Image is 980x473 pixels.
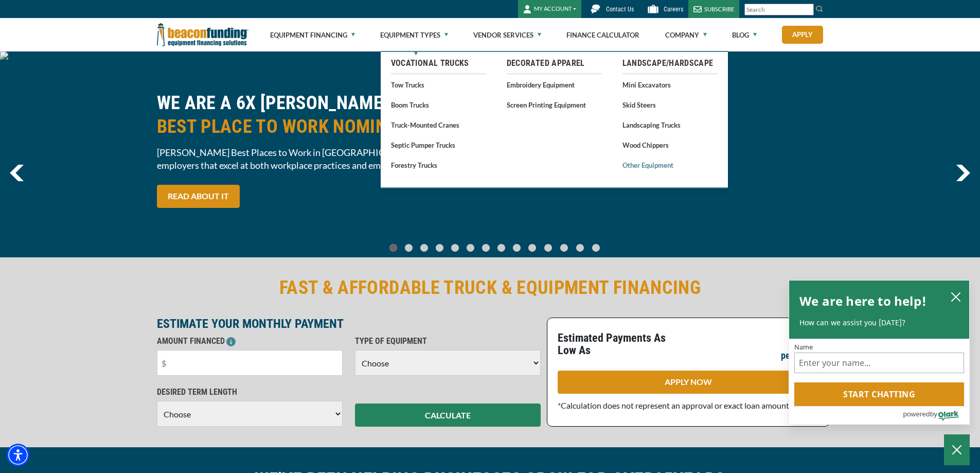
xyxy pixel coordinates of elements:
a: Wood Chippers [622,138,718,151]
a: previous [10,165,24,181]
button: Start chatting [794,382,964,406]
h2: FAST & AFFORDABLE TRUCK & EQUIPMENT FINANCING [157,276,824,300]
img: Right Navigator [956,165,970,181]
a: Go To Slide 4 [449,243,461,252]
a: Go To Slide 7 [495,243,508,252]
img: Left Navigator [10,165,24,181]
a: Forestry Trucks [391,159,486,171]
a: Company [665,19,707,51]
h2: We are here to help! [799,291,926,311]
a: Go To Slide 8 [511,243,523,252]
div: Accessibility Menu [7,444,29,466]
a: Decorated Apparel [507,57,602,69]
a: READ ABOUT IT [157,185,240,208]
a: Truck-Mounted Cranes [391,118,486,131]
p: How can we assist you [DATE]? [799,318,959,328]
a: Mini Excavators [622,78,718,91]
a: Vocational Trucks [391,57,486,69]
a: Embroidery Equipment [507,78,602,91]
p: AMOUNT FINANCED [157,335,343,347]
a: Go To Slide 6 [480,243,492,252]
input: Search [744,4,814,15]
a: Landscape/Hardscape [622,57,718,69]
button: CALCULATE [355,404,541,427]
a: Other Equipment [622,159,718,171]
button: close chatbox [948,289,964,304]
a: Powered by Olark [903,407,969,424]
a: Septic Pumper Trucks [391,138,486,151]
div: olark chatbox [789,280,970,425]
a: Go To Slide 13 [590,243,602,252]
p: ESTIMATE YOUR MONTHLY PAYMENT [157,318,541,330]
a: Blog [732,19,757,51]
a: Go To Slide 2 [418,243,431,252]
a: Go To Slide 10 [542,243,555,252]
a: Go To Slide 1 [403,243,415,252]
p: Estimated Payments As Low As [558,332,682,357]
img: Beacon Funding Corporation logo [157,18,248,51]
a: Landscaping Trucks [622,118,718,131]
span: Contact Us [606,6,634,13]
a: Finance Calculator [566,19,639,51]
a: Go To Slide 0 [387,243,400,252]
span: [PERSON_NAME] Best Places to Work in [GEOGRAPHIC_DATA] recognizes employers that excel at both wo... [157,146,484,172]
span: BEST PLACE TO WORK NOMINEE [157,115,484,138]
a: Vendor Services [473,19,541,51]
p: DESIRED TERM LENGTH [157,386,343,398]
a: Tow Trucks [391,78,486,91]
a: Go To Slide 3 [434,243,446,252]
a: Go To Slide 5 [465,243,477,252]
a: Screen Printing Equipment [507,98,602,111]
span: *Calculation does not represent an approval or exact loan amount. [558,400,791,410]
a: Go To Slide 11 [558,243,571,252]
a: Skid Steers [622,98,718,111]
a: Go To Slide 12 [574,243,586,252]
a: Clear search text [803,6,811,14]
p: TYPE OF EQUIPMENT [355,335,541,347]
h2: WE ARE A 6X [PERSON_NAME] CHICAGO [157,91,484,138]
span: by [930,408,937,421]
a: next [956,165,970,181]
span: powered [903,408,930,421]
img: Search [815,5,824,13]
input: $ [157,350,343,376]
a: Equipment Types [380,19,448,51]
label: Name [794,344,964,351]
a: APPLY NOW [558,371,819,394]
a: Apply [782,26,823,44]
a: Equipment Financing [270,19,355,51]
input: Name [794,353,964,373]
button: Close Chatbox [944,434,970,465]
p: per month [781,349,819,362]
span: Careers [664,6,683,13]
a: Boom Trucks [391,98,486,111]
a: Go To Slide 9 [526,243,539,252]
